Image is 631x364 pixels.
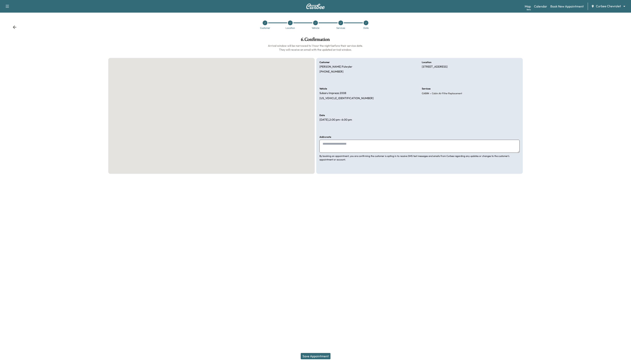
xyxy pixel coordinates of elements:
[13,25,17,29] div: Back
[312,27,319,29] div: Vehicle
[319,118,352,122] p: [DATE] , 2:00 pm - 6:00 pm
[336,27,345,29] div: Services
[319,70,344,74] p: [PHONE_NUMBER]
[422,65,448,69] p: [STREET_ADDRESS]
[429,91,431,95] span: -
[319,97,374,100] p: [US_VEHICLE_IDENTIFICATION_NUMBER]
[108,44,523,52] h6: Arrival window will be narrowed to 1 hour the night before their service date. They will receive ...
[319,65,352,69] p: [PERSON_NAME] Fulwyler
[319,61,330,63] h6: Customer
[550,4,584,9] a: Book New Appointment
[525,4,531,9] a: MapBeta
[319,91,346,95] p: Subaru Impreza 2008
[319,114,325,116] h6: Date
[319,154,520,161] p: By booking an appointment, you are confirming the customer is opting in to receive SMS text messa...
[534,4,547,9] a: Calendar
[301,353,330,359] button: Save Appointment
[431,92,462,95] span: Cabin Air Filter Replacement
[286,27,295,29] div: Location
[319,88,327,90] h6: Vehicle
[306,4,325,9] img: Curbee Logo
[422,92,429,95] span: CABIN
[319,136,331,138] h6: Add a note
[596,4,621,8] span: Curbee Chevrolet
[108,37,523,44] h1: 6 . Confirmation
[422,61,431,63] h6: Location
[363,27,369,29] div: Date
[527,8,531,11] div: Beta
[422,88,430,90] h6: Services
[260,27,270,29] div: Customer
